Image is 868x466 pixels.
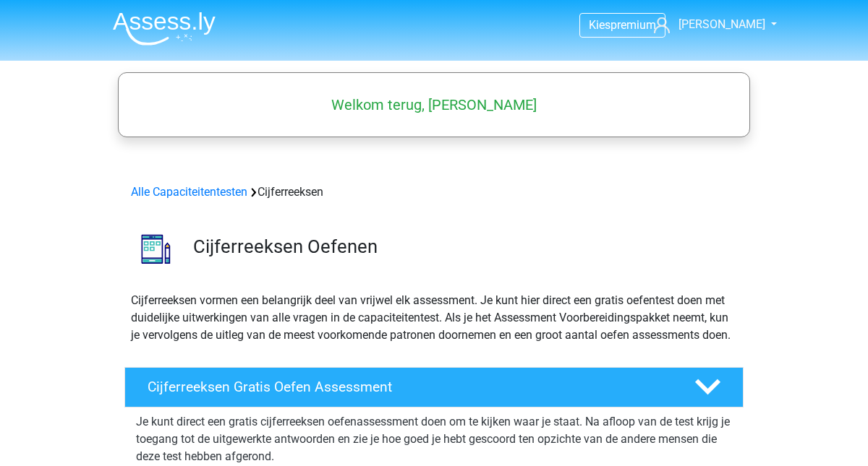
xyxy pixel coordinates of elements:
div: Cijferreeksen [125,184,743,201]
h4: Cijferreeksen Gratis Oefen Assessment [148,379,671,395]
img: Assessly [113,12,216,46]
h5: Welkom terug, [PERSON_NAME] [125,96,743,113]
img: cijferreeksen [125,218,187,280]
p: Cijferreeksen vormen een belangrijk deel van vrijwel elk assessment. Je kunt hier direct een grat... [131,292,737,344]
a: Kiespremium [580,15,665,35]
a: Cijferreeksen Gratis Oefen Assessment [119,367,749,407]
span: Kies [589,18,610,32]
p: Je kunt direct een gratis cijferreeksen oefenassessment doen om te kijken waar je staat. Na afloo... [136,413,732,465]
span: [PERSON_NAME] [678,17,765,31]
span: premium [610,18,656,32]
a: [PERSON_NAME] [648,16,767,33]
h3: Cijferreeksen Oefenen [193,236,732,258]
a: Alle Capaciteitentesten [131,185,247,199]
